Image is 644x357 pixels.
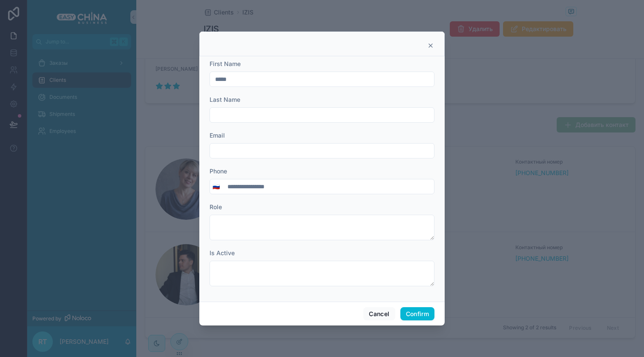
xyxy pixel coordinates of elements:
[210,167,227,175] span: Phone
[363,307,395,321] button: Cancel
[210,249,235,256] span: Is Active
[210,179,222,194] button: Select Button
[210,203,222,210] span: Role
[210,96,240,103] span: Last Name
[400,307,434,321] button: Confirm
[210,60,241,67] span: First Name
[210,132,225,139] span: Email
[213,182,220,191] span: 🇷🇺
